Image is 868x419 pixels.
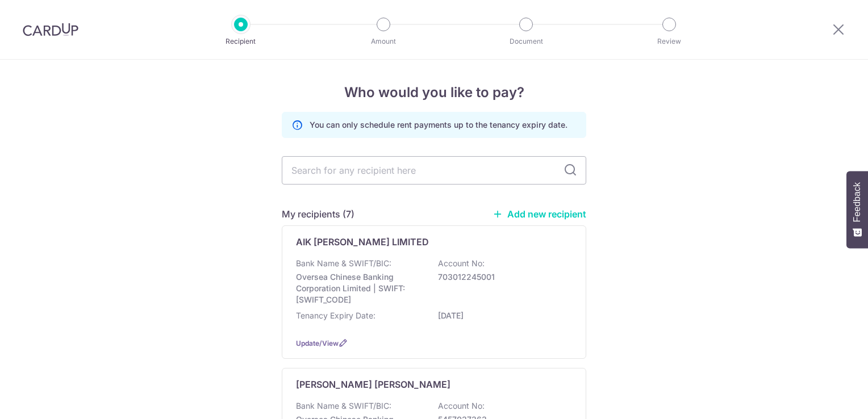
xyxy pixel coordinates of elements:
[296,258,391,269] p: Bank Name & SWIFT/BIC:
[852,182,862,222] span: Feedback
[846,171,868,248] button: Feedback - Show survey
[341,36,425,47] p: Amount
[438,400,485,412] p: Account No:
[484,36,568,47] p: Document
[282,82,586,103] h4: Who would you like to pay?
[627,36,711,47] p: Review
[296,378,450,391] p: [PERSON_NAME] [PERSON_NAME]
[310,119,567,131] p: You can only schedule rent payments up to the tenancy expiry date.
[282,207,354,221] h5: My recipients (7)
[296,400,391,412] p: Bank Name & SWIFT/BIC:
[296,310,375,321] p: Tenancy Expiry Date:
[438,258,485,269] p: Account No:
[438,271,565,283] p: 703012245001
[199,36,283,47] p: Recipient
[296,339,339,347] a: Update/View
[493,208,586,220] a: Add new recipient
[282,156,586,185] input: Search for any recipient here
[438,310,565,321] p: [DATE]
[23,23,78,36] img: CardUp
[795,385,857,413] iframe: Opens a widget where you can find more information
[296,271,423,305] p: Oversea Chinese Banking Corporation Limited | SWIFT: [SWIFT_CODE]
[296,235,429,249] p: AIK [PERSON_NAME] LIMITED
